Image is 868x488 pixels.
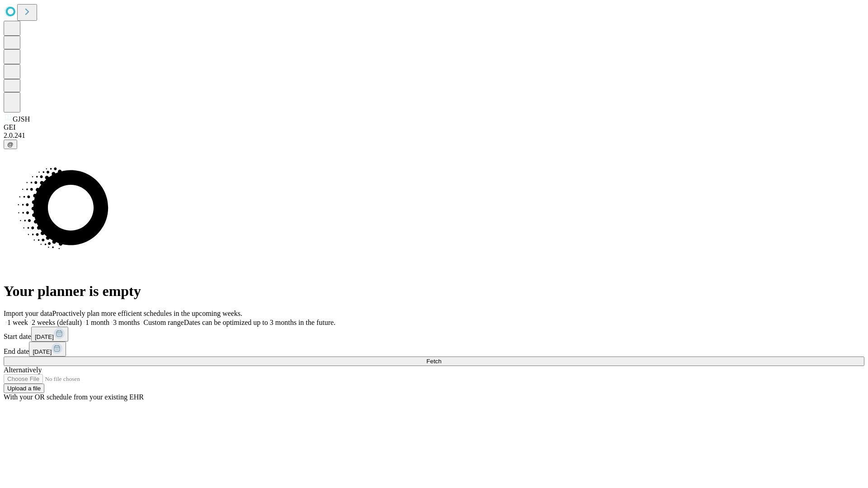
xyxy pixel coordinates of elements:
span: Fetch [426,358,441,365]
span: Alternatively [4,366,42,374]
span: 1 week [7,319,28,326]
span: Custom range [143,319,184,326]
div: End date [4,342,864,357]
span: [DATE] [33,348,52,355]
span: 1 month [85,319,109,326]
span: [DATE] [35,333,54,340]
span: @ [7,141,14,148]
span: Import your data [4,310,52,317]
span: GJSH [13,115,30,123]
h1: Your planner is empty [4,283,864,300]
span: Dates can be optimized up to 3 months in the future. [184,319,335,326]
button: Upload a file [4,384,44,393]
span: 2 weeks (default) [32,319,82,326]
span: 3 months [113,319,140,326]
div: 2.0.241 [4,131,864,140]
button: [DATE] [31,327,68,342]
div: Start date [4,327,864,342]
button: [DATE] [29,342,66,357]
button: @ [4,140,17,149]
div: GEI [4,123,864,131]
button: Fetch [4,357,864,366]
span: With your OR schedule from your existing EHR [4,393,144,401]
span: Proactively plan more efficient schedules in the upcoming weeks. [52,310,242,317]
